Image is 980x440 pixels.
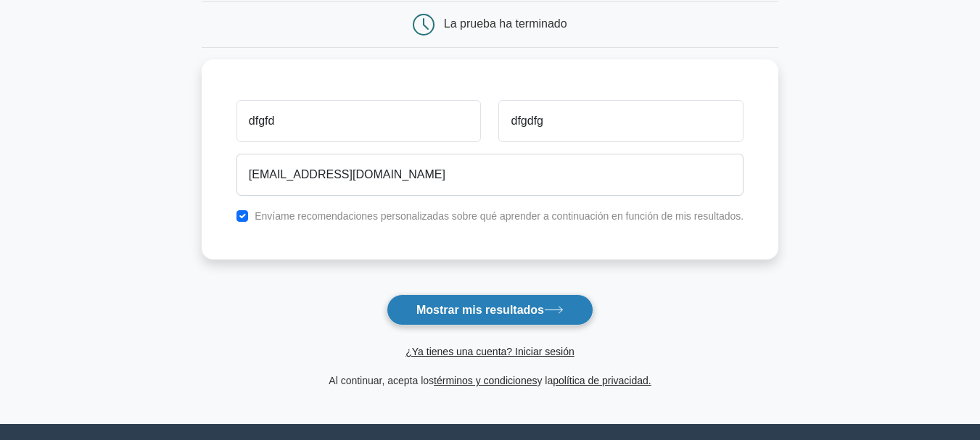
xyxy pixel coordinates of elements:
button: Mostrar mis resultados [387,294,593,325]
a: política de privacidad. [553,375,651,386]
input: Nombre de pila [236,100,482,142]
font: y la [537,375,553,386]
a: términos y condiciones [434,375,537,386]
input: Correo electrónico [236,154,744,196]
font: Al continuar, acepta los [329,375,434,386]
font: La prueba ha terminado [444,17,567,30]
font: Mostrar mis resultados [416,304,544,316]
a: ¿Ya tienes una cuenta? Iniciar sesión [405,346,574,357]
font: Envíame recomendaciones personalizadas sobre qué aprender a continuación en función de mis result... [255,210,744,222]
input: Apellido [498,100,744,142]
